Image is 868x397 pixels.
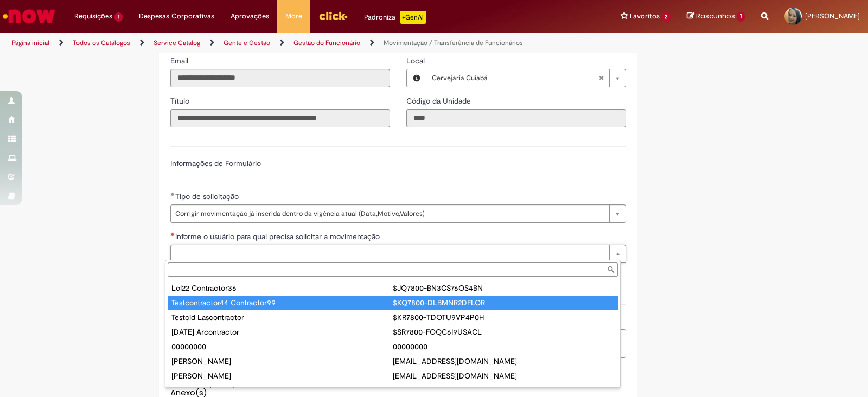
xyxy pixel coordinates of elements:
[171,385,393,396] div: Command (LAS-G) Center
[393,385,614,396] div: 01010191
[171,356,393,367] div: [PERSON_NAME]
[393,370,614,381] div: [EMAIL_ADDRESS][DOMAIN_NAME]
[171,283,393,293] div: Lol22 Contractor36
[393,297,614,308] div: $KQ7800-DLBMNR2DFLOR
[171,326,393,337] div: [DATE] Arcontractor
[171,312,393,323] div: Testcid Lascontractor
[393,283,614,293] div: $JQ7800-BN3CS76OS4BN
[393,312,614,323] div: $KR7800-TDOTU9VP4P0H
[171,370,393,381] div: [PERSON_NAME]
[393,341,614,352] div: 00000000
[171,341,393,352] div: 00000000
[393,356,614,367] div: [EMAIL_ADDRESS][DOMAIN_NAME]
[165,279,620,387] ul: informe o usuário para qual precisa solicitar a movimentação
[393,326,614,337] div: $SR7800-FOQC6I9USACL
[171,297,393,308] div: Testcontractor44 Contractor99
